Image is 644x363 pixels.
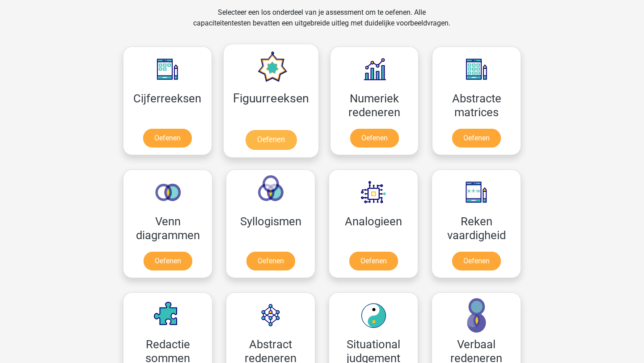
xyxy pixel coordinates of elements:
a: Oefenen [246,252,295,270]
div: Selecteer een los onderdeel van je assessment om te oefenen. Alle capaciteitentesten bevatten een... [185,7,459,39]
a: Oefenen [452,252,501,270]
a: Oefenen [349,252,398,270]
a: Oefenen [245,130,296,150]
a: Oefenen [350,129,399,148]
a: Oefenen [143,129,192,148]
a: Oefenen [144,252,192,270]
a: Oefenen [452,129,501,148]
